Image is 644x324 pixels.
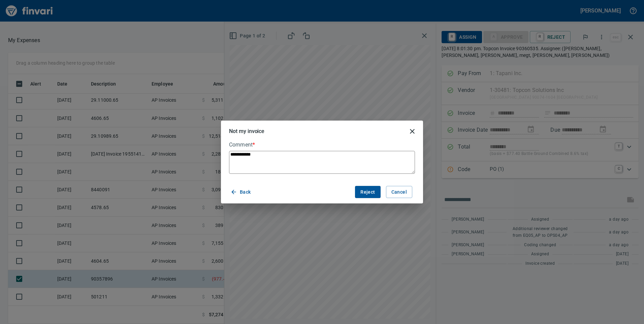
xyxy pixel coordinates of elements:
[386,186,412,198] button: Cancel
[391,188,407,196] span: Cancel
[232,188,251,196] span: Back
[355,186,380,198] button: Reject
[404,123,420,139] button: close
[229,186,254,198] button: Back
[229,142,415,148] label: Comment
[229,128,264,135] h5: Not my invoice
[360,188,375,196] span: Reject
